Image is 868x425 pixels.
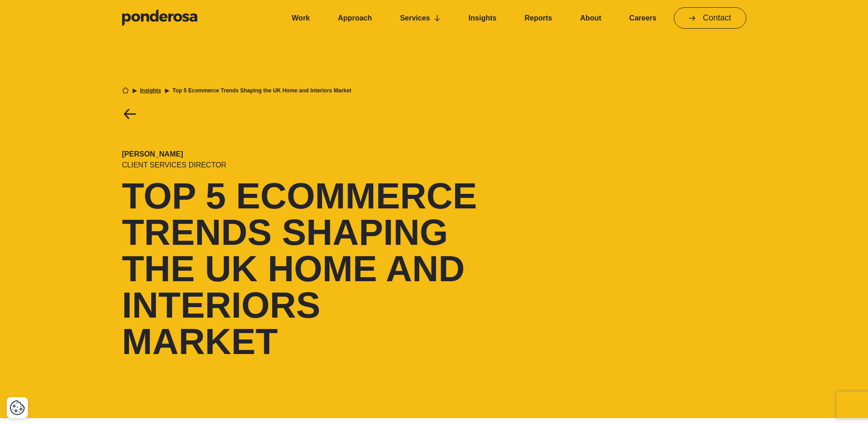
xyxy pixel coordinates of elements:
[165,88,169,93] li: ▶︎
[173,88,352,93] li: Top 5 Ecommerce Trends Shaping the UK Home and Interiors Market
[122,160,481,171] div: Client Services Director
[122,87,129,94] a: Home
[133,88,137,93] li: ▶︎
[514,9,562,28] a: Reports
[390,9,451,28] a: Services
[328,9,382,28] a: Approach
[122,149,481,160] div: [PERSON_NAME]
[619,9,667,28] a: Careers
[10,400,25,415] button: Cookie Settings
[674,7,746,29] a: Contact
[140,88,161,93] a: Insights
[122,178,481,360] h1: Top 5 Ecommerce Trends Shaping the UK Home and Interiors Market
[282,9,320,28] a: Work
[458,9,507,28] a: Insights
[10,400,25,415] img: Revisit consent button
[122,108,138,120] a: Back to Insights
[122,9,268,27] a: Go to homepage
[570,9,612,28] a: About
